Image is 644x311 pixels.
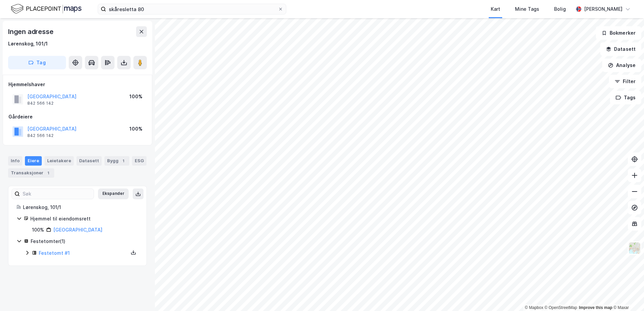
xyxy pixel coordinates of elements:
div: ESG [132,156,147,166]
button: Datasett [600,42,641,56]
input: Søk på adresse, matrikkel, gårdeiere, leietakere eller personer [106,4,278,14]
div: Eiere [25,156,42,166]
button: Ekspander [98,188,129,199]
div: 1 [120,158,127,164]
div: Hjemmel til eiendomsrett [30,215,138,223]
div: [PERSON_NAME] [584,5,622,13]
a: Improve this map [579,305,612,310]
img: Z [628,242,641,254]
div: 100% [129,125,142,133]
img: logo.f888ab2527a4732fd821a326f86c7f29.svg [11,3,82,15]
button: Bokmerker [596,26,641,40]
div: Ingen adresse [8,26,55,37]
div: Festetomter ( 1 ) [31,237,138,245]
input: Søk [20,189,94,199]
div: Lørenskog, 101/1 [8,40,48,48]
div: 100% [129,93,142,101]
button: Tag [8,56,66,69]
div: 842 566 142 [27,101,54,106]
a: [GEOGRAPHIC_DATA] [53,227,102,233]
div: Gårdeiere [8,113,147,121]
div: Bolig [554,5,566,13]
div: Info [8,156,22,166]
div: Kart [491,5,500,13]
div: Datasett [76,156,102,166]
a: Mapbox [525,305,543,310]
div: 1 [45,170,52,176]
div: Kontrollprogram for chat [610,279,644,311]
div: Lørenskog, 101/1 [23,203,138,211]
button: Tags [610,91,641,104]
button: Analyse [602,59,641,72]
div: Hjemmelshaver [8,80,147,89]
div: 100% [32,226,44,234]
div: Transaksjoner [8,168,54,178]
button: Filter [609,75,641,88]
a: OpenStreetMap [545,305,577,310]
div: Bygg [104,156,129,166]
a: Festetomt #1 [39,250,70,256]
iframe: Chat Widget [610,279,644,311]
div: 842 566 142 [27,133,54,138]
div: Mine Tags [515,5,539,13]
div: Leietakere [44,156,74,166]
